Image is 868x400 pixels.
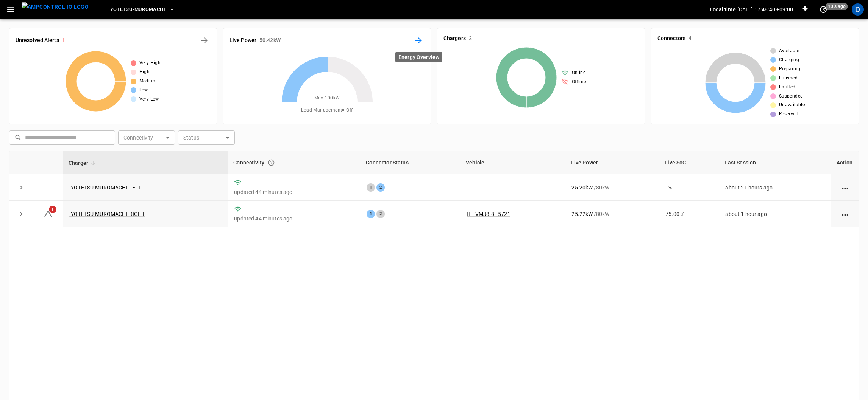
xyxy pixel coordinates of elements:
[16,36,59,45] h6: Unresolved Alerts
[314,95,340,102] span: Max. 100 kW
[688,34,692,43] h6: 4
[719,201,831,227] td: about 1 hour ago
[840,210,850,218] div: action cell options
[139,59,161,67] span: Very High
[571,210,653,218] div: / 80 kW
[565,151,659,174] th: Live Power
[737,6,793,13] p: [DATE] 17:48:40 +09:00
[22,2,89,12] img: ampcontrol.io logo
[69,158,98,167] span: Charger
[259,36,281,45] h6: 50.42 kW
[461,151,565,174] th: Vehicle
[659,151,719,174] th: Live SoC
[469,34,472,43] h6: 2
[395,52,442,62] div: Energy Overview
[301,107,353,114] span: Load Management = Off
[572,78,586,86] span: Offline
[710,6,736,13] p: Local time
[779,84,796,91] span: Faulted
[443,34,466,43] h6: Chargers
[376,183,385,192] div: 2
[16,182,27,193] button: expand row
[69,184,141,191] a: IYOTETSU-MUROMACHI-LEFT
[817,3,829,16] button: set refresh interval
[571,184,593,191] p: 25.20 kW
[139,96,159,103] span: Very Low
[719,151,831,174] th: Last Session
[779,93,803,100] span: Suspended
[779,74,798,82] span: Finished
[62,36,65,45] h6: 1
[779,101,805,109] span: Unavailable
[69,211,145,217] a: IYOTETSU-MUROMACHI-RIGHT
[229,36,256,45] h6: Live Power
[367,183,375,192] div: 1
[108,5,165,14] span: Iyotetsu-Muromachi
[831,151,859,174] th: Action
[461,174,565,201] td: -
[198,34,211,47] button: All Alerts
[139,78,157,85] span: Medium
[571,184,653,191] div: / 80 kW
[49,206,56,213] span: 1
[233,156,355,169] div: Connectivity
[779,110,798,118] span: Reserved
[719,174,831,201] td: about 21 hours ago
[467,211,510,217] a: IT-EVMJ8.8 - 5721
[16,208,27,220] button: expand row
[779,56,799,64] span: Charging
[852,3,864,16] div: profile-icon
[659,174,719,201] td: - %
[44,210,53,216] a: 1
[264,156,278,169] button: Connection between the charger and our software.
[139,68,150,76] span: High
[840,184,850,191] div: action cell options
[234,188,354,196] p: updated 44 minutes ago
[361,151,461,174] th: Connector Status
[367,210,375,218] div: 1
[659,201,719,227] td: 75.00 %
[412,34,425,47] button: Energy Overview
[234,215,354,222] p: updated 44 minutes ago
[657,34,685,43] h6: Connectors
[826,3,848,10] span: 10 s ago
[139,87,148,94] span: Low
[779,65,801,73] span: Preparing
[105,2,178,17] button: Iyotetsu-Muromachi
[571,210,593,218] p: 25.22 kW
[376,210,385,218] div: 2
[572,69,585,77] span: Online
[779,47,799,55] span: Available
